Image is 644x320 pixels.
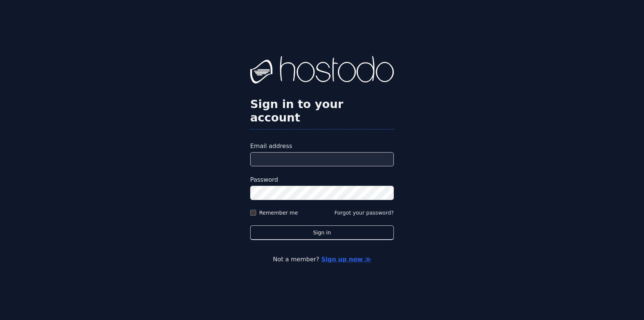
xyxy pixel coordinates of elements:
label: Remember me [259,209,298,216]
a: Sign up now ≫ [321,256,371,263]
label: Password [250,175,394,184]
h2: Sign in to your account [250,98,394,124]
button: Sign in [250,225,394,240]
button: Forgot your password? [334,209,394,216]
p: Not a member? [36,255,608,264]
img: Hostodo [250,56,394,86]
label: Email address [250,142,394,151]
